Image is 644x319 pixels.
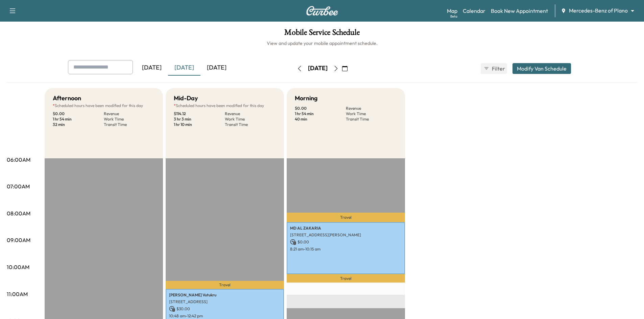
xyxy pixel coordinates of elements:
div: Beta [450,14,457,19]
p: 3 hr 3 min [174,116,225,122]
p: 8:21 am - 10:15 am [290,246,402,252]
h5: Mid-Day [174,94,198,103]
button: Filter [481,63,507,74]
h1: Mobile Service Schedule [7,28,637,40]
p: $ 0.00 [290,239,402,245]
img: Curbee Logo [306,6,338,16]
p: $ 30.00 [169,306,281,312]
div: [DATE] [168,60,200,76]
p: Scheduled hours have been modified for this day [174,103,276,108]
p: Work Time [346,111,397,116]
p: 32 min [53,122,104,127]
p: Travel [287,213,405,222]
div: [DATE] [136,60,168,76]
p: 10:48 am - 12:42 pm [169,313,281,319]
a: Book New Appointment [491,7,548,15]
p: [PERSON_NAME] Vutukru [169,292,281,298]
a: MapBeta [447,7,457,15]
p: Travel [166,281,284,289]
p: $ 0.00 [295,106,346,111]
p: $ 0.00 [53,111,104,116]
p: Transit Time [104,122,155,127]
p: 11:00AM [7,290,28,298]
p: 06:00AM [7,156,30,164]
p: MD AL ZAKARIA [290,225,402,231]
button: Modify Van Schedule [512,63,571,74]
p: Work Time [104,116,155,122]
h5: Morning [295,94,317,103]
h5: Afternoon [53,94,81,103]
p: 09:00AM [7,236,30,244]
p: Transit Time [346,116,397,122]
p: $ 114.12 [174,111,225,116]
p: 40 min [295,116,346,122]
p: Travel [287,274,405,283]
p: 1 hr 54 min [295,111,346,116]
p: Revenue [225,111,276,116]
p: 07:00AM [7,182,30,190]
p: [STREET_ADDRESS][PERSON_NAME] [290,232,402,238]
p: 1 hr 10 min [174,122,225,127]
p: [STREET_ADDRESS] [169,299,281,304]
a: Calendar [463,7,485,15]
p: 08:00AM [7,209,30,217]
p: Work Time [225,116,276,122]
p: Scheduled hours have been modified for this day [53,103,155,108]
div: [DATE] [200,60,233,76]
p: 1 hr 54 min [53,116,104,122]
p: Revenue [104,111,155,116]
p: 10:00AM [7,263,29,271]
span: Filter [492,64,504,73]
h6: View and update your mobile appointment schedule. [7,40,637,47]
p: Transit Time [225,122,276,127]
div: [DATE] [308,64,328,73]
p: Revenue [346,106,397,111]
span: Mercedes-Benz of Plano [569,7,628,15]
